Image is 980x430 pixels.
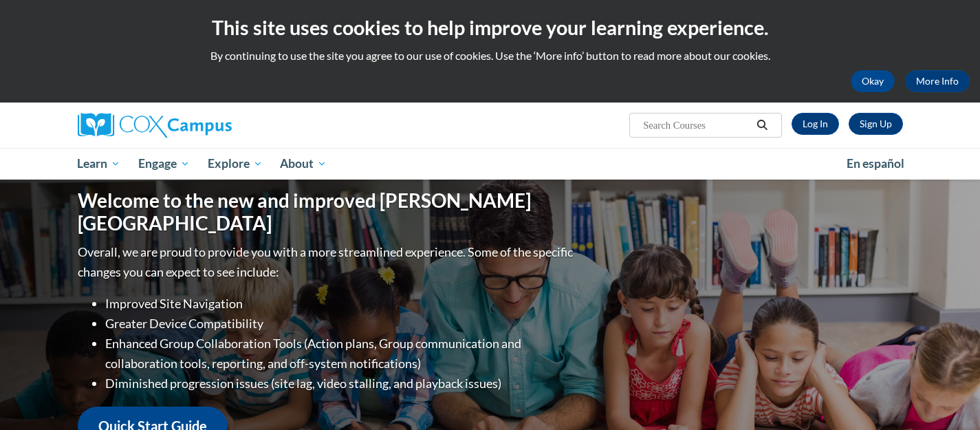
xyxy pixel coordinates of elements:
p: Overall, we are proud to provide you with a more streamlined experience. Some of the specific cha... [78,242,576,282]
h1: Welcome to the new and improved [PERSON_NAME][GEOGRAPHIC_DATA] [78,189,576,235]
a: Engage [129,148,199,180]
li: Greater Device Compatibility [105,314,576,334]
button: Okay [851,70,895,92]
a: More Info [905,70,970,92]
img: Cox Campus [78,113,232,138]
h2: This site uses cookies to help improve your learning experience. [10,14,970,41]
button: Search [752,117,772,133]
span: About [280,155,327,172]
li: Improved Site Navigation [105,294,576,314]
a: Learn [69,148,130,180]
a: Log In [792,113,839,135]
li: Enhanced Group Collaboration Tools (Action plans, Group communication and collaboration tools, re... [105,334,576,374]
span: Explore [208,155,263,172]
input: Search Courses [642,117,752,133]
a: En español [838,149,913,178]
a: Explore [199,148,272,180]
a: Cox Campus [78,113,339,138]
span: Engage [138,155,190,172]
a: Register [849,113,903,135]
a: About [271,148,336,180]
div: Main menu [57,148,924,180]
span: Learn [77,155,120,172]
p: By continuing to use the site you agree to our use of cookies. Use the ‘More info’ button to read... [10,48,970,63]
li: Diminished progression issues (site lag, video stalling, and playback issues) [105,374,576,394]
iframe: Button to launch messaging window [925,375,969,419]
span: En español [847,156,904,171]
